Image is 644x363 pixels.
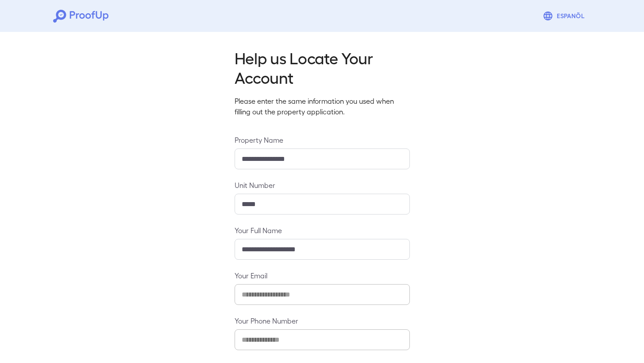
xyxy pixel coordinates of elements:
[235,316,410,326] label: Your Phone Number
[235,96,410,117] p: Please enter the same information you used when filling out the property application.
[235,180,410,190] label: Unit Number
[235,270,410,281] label: Your Email
[539,7,591,25] button: Espanõl
[235,225,410,235] label: Your Full Name
[235,48,410,87] h2: Help us Locate Your Account
[235,135,410,145] label: Property Name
